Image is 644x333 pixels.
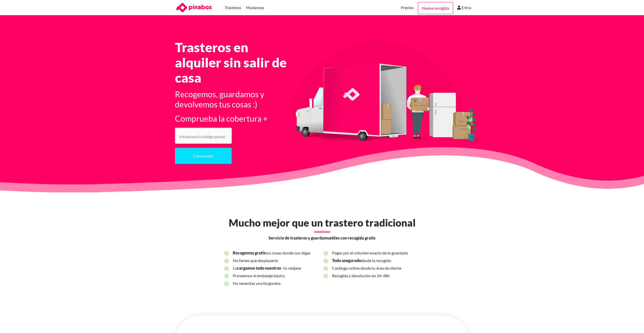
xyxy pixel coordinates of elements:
iframe: Chat Widget [619,309,644,333]
span: tus cosas donde nos digas [233,249,320,257]
a: Nueva recogida [418,2,453,14]
b: Todo asegurado [332,258,361,263]
button: Comprobar [175,148,232,164]
h3: Comprueba la cobertura ⌖ [175,114,295,124]
h3: Recogemos, guardamos y devolvemos tus cosas :) [175,89,295,109]
span: Catálogo online desde tu área de cliente [332,264,419,272]
span: No tienes que desplazarte [233,257,320,264]
h1: Trasteros en alquiler sin salir de casa [175,40,295,85]
b: Recogemos gratis [233,250,266,255]
span: Proveemos el embalaje básico [233,272,320,280]
span: desde la recogida [332,257,419,264]
span: Servicio de trasteros y guardamuebles con recogida gratis [269,235,375,241]
h2: Mucho mejor que un trastero tradicional [172,217,472,229]
span: Pagas por el volumen exacto de lo guardado [332,249,419,257]
b: cargamos todo nosotros [237,266,281,270]
span: No necesitas una furgoneta [233,280,320,287]
input: Introduce tú código postal [175,128,232,144]
span: Recogida y devolución en 24-48h [332,272,419,280]
span: Lo - tú relájate [233,264,320,272]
